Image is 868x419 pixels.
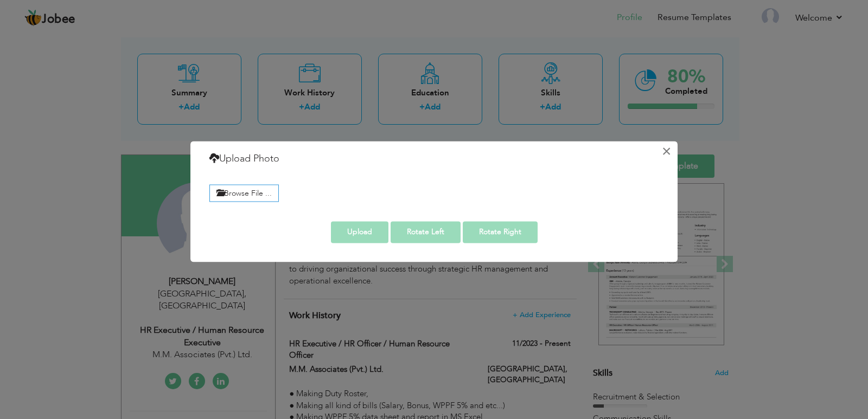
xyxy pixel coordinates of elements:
[658,143,675,160] button: ×
[209,185,279,202] label: Browse File ...
[209,152,279,166] h4: Upload Photo
[463,221,538,243] button: Rotate Right
[331,221,388,243] button: Upload
[391,221,461,243] button: Rotate Left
